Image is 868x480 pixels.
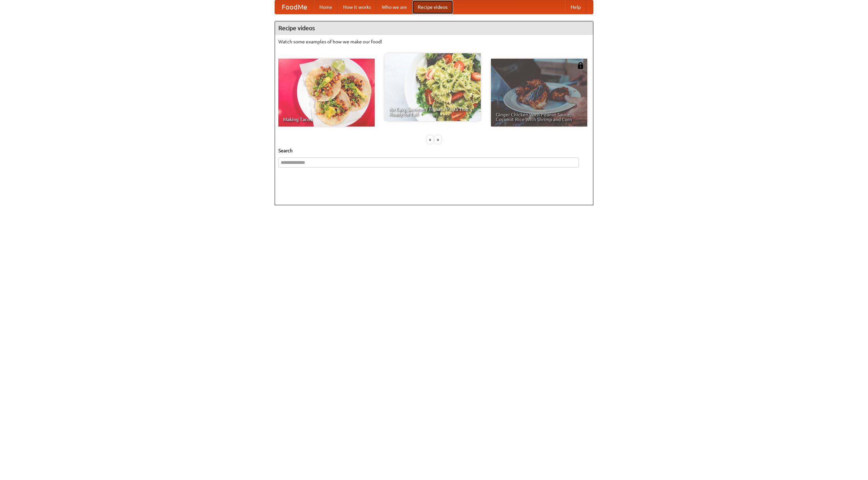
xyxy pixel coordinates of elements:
a: An Easy, Summery Tomato Pasta That's Ready for Fall [384,53,481,121]
a: Help [565,0,586,14]
h5: Search [278,147,590,154]
p: Watch some examples of how we make our food! [278,38,590,45]
img: 483408.png [577,62,584,69]
span: An Easy, Summery Tomato Pasta That's Ready for Fall [389,107,476,116]
a: FoodMe [275,0,314,14]
h4: Recipe videos [275,21,593,35]
a: Recipe videos [412,0,453,14]
div: » [435,135,441,144]
span: Making Tacos [283,117,370,122]
a: How it works [338,0,376,14]
div: « [427,135,433,144]
a: Making Tacos [278,59,375,127]
a: Home [314,0,338,14]
a: Who we are [376,0,412,14]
